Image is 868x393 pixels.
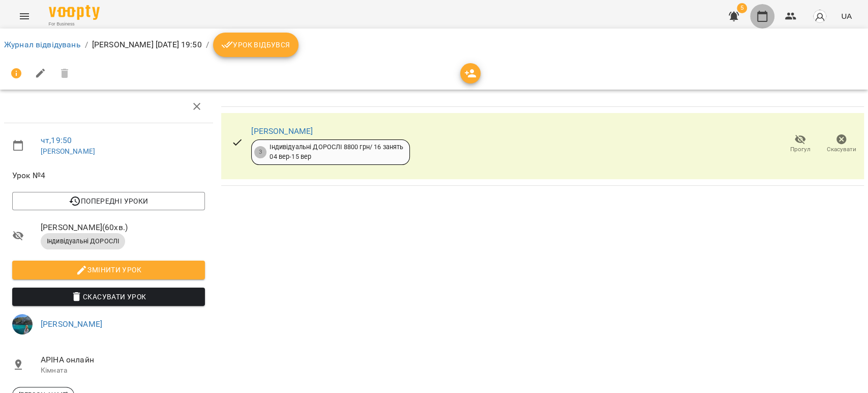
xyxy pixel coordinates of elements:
li: / [206,39,209,51]
span: Індивідуальні ДОРОСЛІ [41,237,125,246]
button: Скасувати [821,130,862,158]
li: / [85,39,88,51]
p: [PERSON_NAME] [DATE] 19:50 [92,39,202,51]
span: Попередні уроки [20,195,197,207]
span: Скасувати [827,145,856,154]
span: UA [841,11,852,21]
button: Урок відбувся [213,33,298,57]
span: Урок №4 [12,170,205,182]
button: Скасувати Урок [12,288,205,306]
span: АРІНА онлайн [41,354,205,366]
div: Індивідуальні ДОРОСЛІ 8800 грн/ 16 занять 04 вер - 15 вер [270,143,403,161]
span: Змінити урок [20,264,197,276]
span: For Business [49,21,100,27]
img: avatar_s.png [813,9,827,23]
button: Попередні уроки [12,192,205,210]
a: Журнал відвідувань [4,40,81,49]
img: Voopty Logo [49,5,100,20]
button: UA [837,7,856,25]
span: Скасувати Урок [20,291,197,303]
p: Кімната [41,366,205,376]
span: 5 [737,3,747,13]
button: Прогул [780,130,821,158]
a: [PERSON_NAME] [41,319,102,329]
a: [PERSON_NAME] [41,147,95,155]
span: [PERSON_NAME] ( 60 хв. ) [41,221,205,234]
div: 3 [254,146,266,158]
a: [PERSON_NAME] [251,126,313,136]
img: 60415085415ff60041987987a0d20803.jpg [12,314,33,334]
button: Menu [12,4,37,29]
a: чт , 19:50 [41,135,72,145]
span: Прогул [790,145,811,154]
span: Урок відбувся [221,39,290,51]
nav: breadcrumb [4,33,864,57]
button: Змінити урок [12,261,205,279]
